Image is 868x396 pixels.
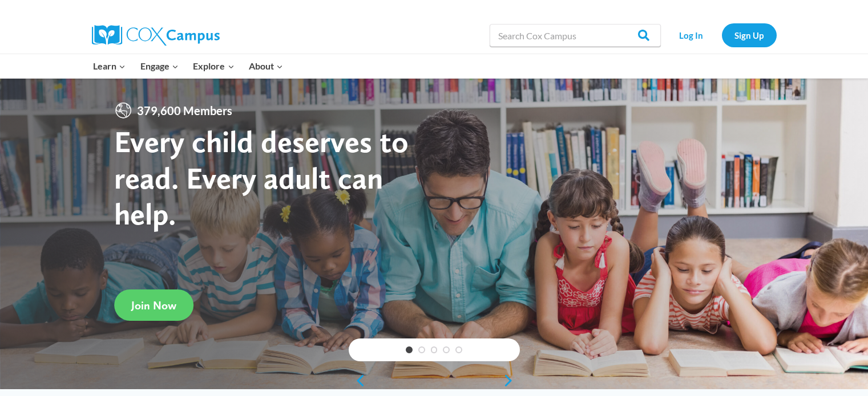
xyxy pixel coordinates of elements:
a: Log In [667,23,716,47]
strong: Every child deserves to read. Every adult can help. [114,123,409,232]
div: content slider buttons [349,369,520,392]
a: 3 [431,346,438,353]
span: Explore [193,59,234,74]
span: Learn [93,59,126,74]
span: About [249,59,283,74]
a: Sign Up [722,23,777,47]
nav: Primary Navigation [86,54,290,78]
span: Engage [140,59,179,74]
a: next [503,374,520,387]
a: previous [349,374,366,387]
span: Join Now [131,299,176,312]
a: 4 [443,346,450,353]
nav: Secondary Navigation [667,23,777,47]
a: 2 [418,346,425,353]
a: Join Now [114,289,193,321]
a: 5 [455,346,462,353]
span: 379,600 Members [132,101,237,120]
input: Search Cox Campus [490,24,661,47]
img: Cox Campus [92,25,220,46]
a: 1 [406,346,413,353]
